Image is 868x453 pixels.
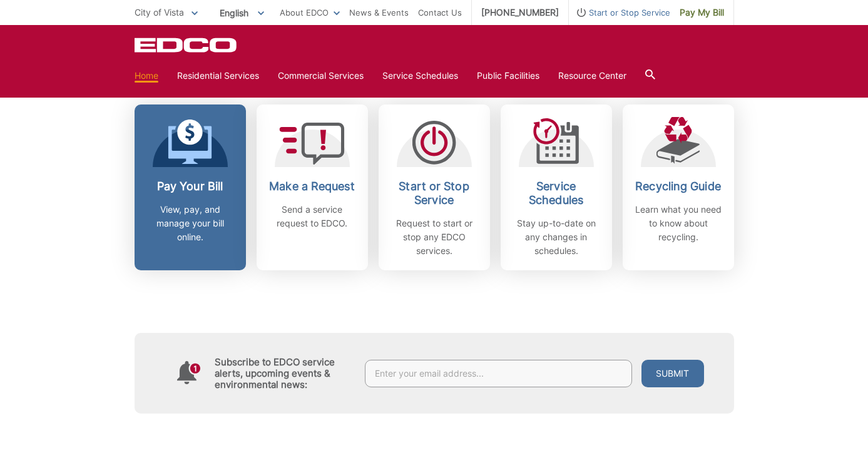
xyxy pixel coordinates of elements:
a: Make a Request Send a service request to EDCO. [257,104,368,270]
p: Send a service request to EDCO. [266,203,359,230]
a: Home [135,69,158,83]
a: Resource Center [558,69,626,83]
p: View, pay, and manage your bill online. [144,203,237,244]
p: Request to start or stop any EDCO services. [388,216,481,258]
a: Service Schedules [382,69,458,83]
a: About EDCO [280,6,340,19]
h4: Subscribe to EDCO service alerts, upcoming events & environmental news: [215,357,352,390]
a: Commercial Services [278,69,364,83]
button: Submit [641,360,704,387]
a: Contact Us [418,6,462,19]
h2: Make a Request [266,180,359,193]
p: Learn what you need to know about recycling. [632,203,725,244]
span: Pay My Bill [680,6,724,19]
span: English [210,3,273,23]
input: Enter your email address... [365,360,632,387]
h2: Service Schedules [510,180,603,207]
a: News & Events [349,6,409,19]
a: Public Facilities [477,69,539,83]
span: City of Vista [135,7,184,18]
p: Stay up-to-date on any changes in schedules. [510,216,603,258]
h2: Pay Your Bill [144,180,237,193]
a: Pay Your Bill View, pay, and manage your bill online. [135,104,246,270]
h2: Start or Stop Service [388,180,481,207]
h2: Recycling Guide [632,180,725,193]
a: Recycling Guide Learn what you need to know about recycling. [623,104,734,270]
a: Residential Services [177,69,259,83]
a: EDCD logo. Return to the homepage. [135,38,238,53]
a: Service Schedules Stay up-to-date on any changes in schedules. [501,104,612,270]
